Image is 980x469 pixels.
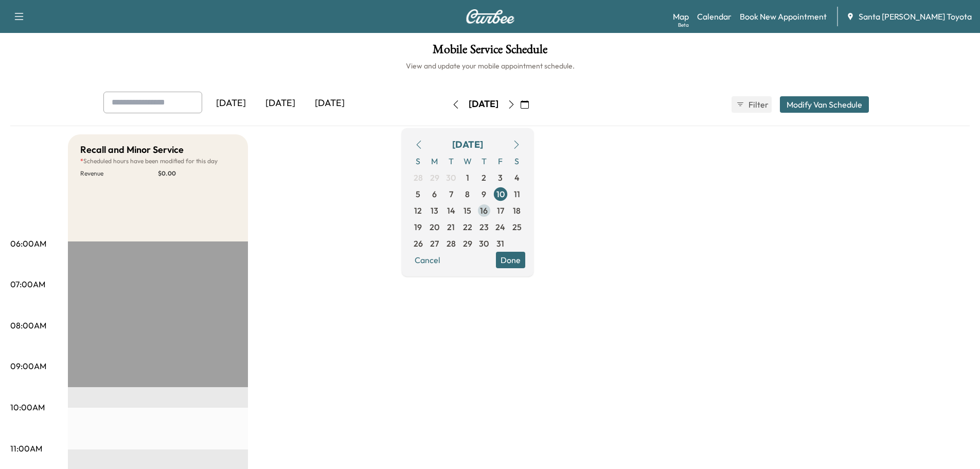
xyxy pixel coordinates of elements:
button: Modify Van Schedule [780,96,869,113]
span: 24 [495,221,505,233]
span: 11 [514,188,520,200]
span: 4 [514,171,520,184]
h6: View and update your mobile appointment schedule. [10,61,970,71]
div: [DATE] [452,137,483,152]
a: MapBeta [673,10,689,23]
p: 10:00AM [10,401,45,413]
p: 11:00AM [10,442,42,455]
h5: Recall and Minor Service [80,143,184,157]
span: 12 [414,204,422,217]
div: [DATE] [256,92,305,115]
span: 30 [446,171,456,184]
p: 07:00AM [10,278,45,290]
span: Filter [749,98,767,111]
img: Curbee Logo [466,9,515,24]
span: 2 [482,171,486,184]
span: 16 [480,204,488,217]
span: 8 [465,188,470,200]
span: 30 [479,237,489,250]
a: Calendar [697,10,732,23]
div: Beta [678,21,689,29]
span: 9 [482,188,486,200]
span: 14 [447,204,455,217]
span: 25 [512,221,522,233]
span: 22 [463,221,472,233]
p: Scheduled hours have been modified for this day [80,157,236,165]
span: 5 [416,188,420,200]
div: [DATE] [305,92,354,115]
span: 23 [479,221,489,233]
button: Cancel [410,252,445,268]
span: 26 [414,237,423,250]
span: 1 [466,171,469,184]
button: Done [496,252,525,268]
span: 7 [449,188,453,200]
span: 31 [496,237,504,250]
span: 13 [431,204,438,217]
span: S [509,153,525,169]
span: 28 [414,171,423,184]
div: [DATE] [469,98,498,111]
span: W [459,153,476,169]
span: 27 [430,237,439,250]
span: 17 [497,204,504,217]
span: S [410,153,426,169]
span: 20 [430,221,439,233]
h1: Mobile Service Schedule [10,43,970,61]
span: 21 [447,221,455,233]
span: 19 [414,221,422,233]
a: Book New Appointment [740,10,827,23]
p: 09:00AM [10,360,46,372]
span: 10 [496,188,505,200]
span: Santa [PERSON_NAME] Toyota [859,10,972,23]
p: 08:00AM [10,319,46,332]
span: 29 [430,171,439,184]
span: 6 [432,188,437,200]
span: 29 [463,237,472,250]
span: T [476,153,492,169]
span: T [443,153,459,169]
span: 3 [498,171,503,184]
p: $ 0.00 [158,169,236,178]
span: F [492,153,509,169]
button: Filter [732,96,772,113]
span: 15 [464,204,471,217]
div: [DATE] [206,92,256,115]
span: M [426,153,443,169]
p: Revenue [80,169,158,178]
span: 28 [447,237,456,250]
p: 06:00AM [10,237,46,250]
span: 18 [513,204,521,217]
